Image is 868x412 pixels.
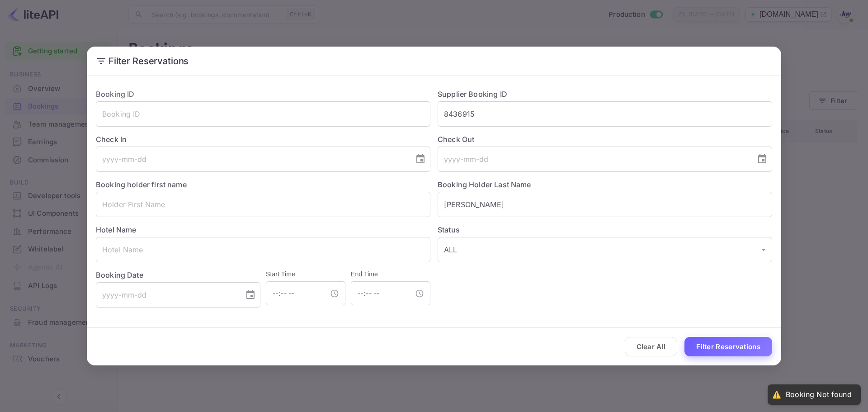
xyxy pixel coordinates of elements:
[772,390,781,399] div: ⚠️
[684,337,772,356] button: Filter Reservations
[96,282,238,308] input: yyyy-mm-dd
[96,225,137,234] label: Hotel Name
[266,270,345,279] h6: Start Time
[96,134,430,145] label: Check In
[411,150,429,168] button: Choose date
[438,192,772,217] input: Holder Last Name
[625,337,678,356] button: Clear All
[786,390,852,399] div: Booking Not found
[438,224,772,235] label: Status
[438,90,507,99] label: Supplier Booking ID
[753,150,771,168] button: Choose date
[351,270,430,279] h6: End Time
[96,147,408,172] input: yyyy-mm-dd
[438,237,772,262] div: ALL
[96,180,187,189] label: Booking holder first name
[438,180,531,189] label: Booking Holder Last Name
[438,147,750,172] input: yyyy-mm-dd
[96,237,430,262] input: Hotel Name
[87,47,781,76] h2: Filter Reservations
[241,286,259,304] button: Choose date
[96,101,430,127] input: Booking ID
[96,192,430,217] input: Holder First Name
[438,101,772,127] input: Supplier Booking ID
[438,134,772,145] label: Check Out
[96,90,135,99] label: Booking ID
[96,270,260,280] label: Booking Date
